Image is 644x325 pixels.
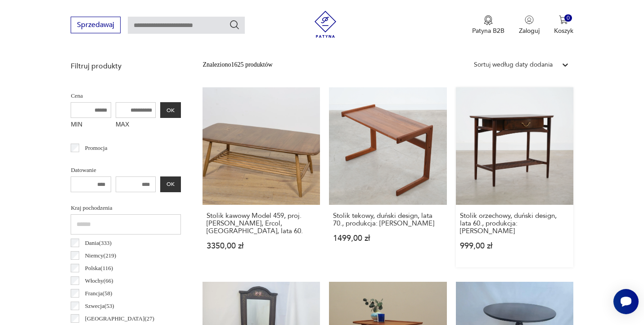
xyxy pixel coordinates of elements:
h3: Stolik kawowy Model 459, proj. [PERSON_NAME], Ercol, [GEOGRAPHIC_DATA], lata 60. [207,212,316,235]
div: 0 [564,14,572,22]
p: Cena [71,91,181,101]
p: Filtruj produkty [71,61,181,71]
img: Patyna - sklep z meblami i dekoracjami vintage [312,11,339,38]
p: Niemcy ( 219 ) [85,251,116,261]
p: Polska ( 116 ) [85,263,113,273]
button: Sprzedawaj [71,17,121,33]
img: Ikona koszyka [559,15,568,24]
img: Ikonka użytkownika [525,15,534,24]
a: Stolik orzechowy, duński design, lata 60., produkcja: DaniaStolik orzechowy, duński design, lata ... [456,87,573,267]
p: Datowanie [71,165,181,175]
button: Patyna B2B [472,15,504,35]
a: Stolik kawowy Model 459, proj. L. Ercolani, Ercol, Wielka Brytania, lata 60.Stolik kawowy Model 4... [203,87,320,267]
p: 999,00 zł [460,242,569,250]
p: Francja ( 58 ) [85,289,113,298]
label: MIN [71,118,111,132]
img: Ikona medalu [484,15,493,25]
p: Patyna B2B [472,27,504,35]
p: 1499,00 zł [333,235,442,242]
button: OK [160,176,181,192]
p: Dania ( 333 ) [85,238,112,248]
h3: Stolik orzechowy, duński design, lata 60., produkcja: [PERSON_NAME] [460,212,569,235]
label: MAX [116,118,156,132]
a: Stolik tekowy, duński design, lata 70., produkcja: DaniaStolik tekowy, duński design, lata 70., p... [329,87,446,267]
p: Promocja [85,143,108,153]
p: Koszyk [554,27,573,35]
p: Szwecja ( 53 ) [85,301,114,311]
button: Zaloguj [519,15,540,35]
p: Zaloguj [519,27,540,35]
iframe: Smartsupp widget button [613,289,639,314]
p: [GEOGRAPHIC_DATA] ( 27 ) [85,314,154,324]
a: Sprzedawaj [71,23,121,29]
p: Kraj pochodzenia [71,203,181,213]
button: OK [160,102,181,118]
button: 0Koszyk [554,15,573,35]
a: Ikona medaluPatyna B2B [472,15,504,35]
button: Szukaj [229,19,240,30]
p: 3350,00 zł [207,242,316,250]
div: Znaleziono 1625 produktów [203,60,272,70]
p: Włochy ( 66 ) [85,276,113,286]
div: Sortuj według daty dodania [474,60,553,70]
h3: Stolik tekowy, duński design, lata 70., produkcja: [PERSON_NAME] [333,212,442,227]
